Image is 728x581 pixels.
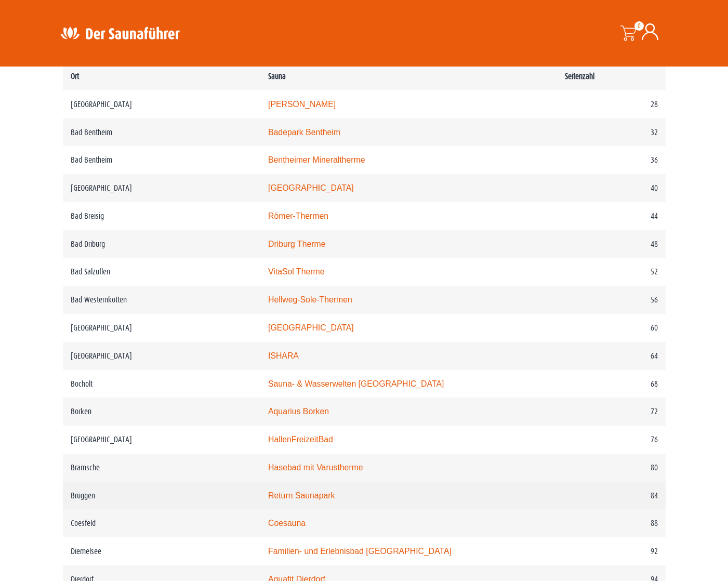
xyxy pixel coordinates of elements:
[63,482,260,510] td: Brüggen
[268,519,306,527] a: Coesauna
[565,72,594,81] b: Seitenzahl
[557,537,665,565] td: 92
[557,146,665,174] td: 36
[268,407,329,416] a: Aquarius Borken
[557,286,665,314] td: 56
[557,202,665,230] td: 44
[268,212,328,220] a: Römer-Thermen
[268,183,354,192] a: [GEOGRAPHIC_DATA]
[63,230,260,258] td: Bad Driburg
[63,342,260,370] td: [GEOGRAPHIC_DATA]
[63,202,260,230] td: Bad Breisig
[63,509,260,537] td: Coesfeld
[63,258,260,286] td: Bad Salzuflen
[557,258,665,286] td: 52
[63,370,260,398] td: Bocholt
[557,398,665,426] td: 72
[268,155,365,164] a: Bentheimer Mineraltherme
[268,379,444,388] a: Sauna- & Wasserwelten [GEOGRAPHIC_DATA]
[557,426,665,454] td: 76
[63,286,260,314] td: Bad Westernkotten
[63,314,260,342] td: [GEOGRAPHIC_DATA]
[557,454,665,482] td: 80
[268,295,352,304] a: Hellweg-Sole-Thermen
[557,118,665,147] td: 32
[268,128,340,137] a: Badepark Bentheim
[63,146,260,174] td: Bad Bentheim
[268,351,299,360] a: ISHARA
[557,509,665,537] td: 88
[63,118,260,147] td: Bad Bentheim
[268,435,333,444] a: HallenFreizeitBad
[557,174,665,202] td: 40
[557,90,665,118] td: 28
[268,491,335,500] a: Return Saunapark
[268,547,452,556] a: Familien- und Erlebnisbad [GEOGRAPHIC_DATA]
[63,398,260,426] td: Borken
[71,72,79,81] b: Ort
[268,463,363,472] a: Hasebad mit Varustherme
[268,323,354,332] a: [GEOGRAPHIC_DATA]
[268,72,286,81] b: Sauna
[557,482,665,510] td: 84
[63,426,260,454] td: [GEOGRAPHIC_DATA]
[557,370,665,398] td: 68
[63,90,260,118] td: [GEOGRAPHIC_DATA]
[557,230,665,258] td: 48
[557,342,665,370] td: 64
[557,314,665,342] td: 60
[268,240,326,248] a: Driburg Therme
[268,267,325,276] a: VitaSol Therme
[63,174,260,202] td: [GEOGRAPHIC_DATA]
[268,100,336,109] a: [PERSON_NAME]
[63,454,260,482] td: Bramsche
[63,537,260,565] td: Diemelsee
[634,21,644,31] span: 0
